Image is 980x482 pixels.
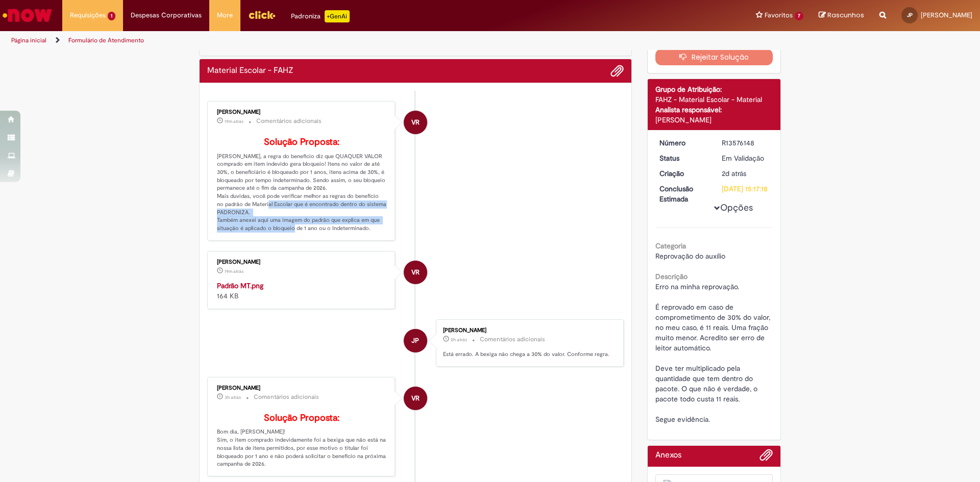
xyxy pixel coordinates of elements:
[225,394,241,400] time: 01/10/2025 08:06:25
[443,350,613,359] p: Está errado. A bexiga não chega a 30% do valor. Conforme regra.
[248,7,276,22] img: click_logo_yellow_360x200.png
[921,11,972,19] span: [PERSON_NAME]
[722,168,769,179] div: 29/09/2025 11:25:40
[291,10,350,22] div: Padroniza
[217,413,387,468] p: Bom dia, [PERSON_NAME]! Sim, o item comprado indevidamente foi a bexiga que não está na nossa lis...
[652,153,715,163] dt: Status
[655,251,725,261] span: Reprovação do auxílio
[264,136,339,148] b: Solução Proposta:
[68,36,144,44] a: Formulário de Atendimento
[759,448,773,467] button: Adicionar anexos
[652,184,715,204] dt: Conclusão Estimada
[217,385,387,391] div: [PERSON_NAME]
[8,31,646,50] ul: Trilhas de página
[225,268,243,274] span: 19m atrás
[256,117,322,125] small: Comentários adicionais
[827,10,864,20] span: Rascunhos
[404,261,427,284] div: Vitoria Ramalho
[655,49,773,65] button: Rejeitar Solução
[264,412,339,424] b: Solução Proposta:
[225,118,243,124] span: 19m atrás
[70,10,106,20] span: Requisições
[225,394,241,400] span: 3h atrás
[722,184,769,194] div: [DATE] 15:17:18
[655,451,681,460] h2: Anexos
[1,5,54,26] img: ServiceNow
[451,337,467,343] time: 01/10/2025 09:05:57
[325,10,350,22] p: +GenAi
[722,169,746,178] time: 29/09/2025 11:25:40
[655,241,686,250] b: Categoria
[722,169,746,178] span: 2d atrás
[765,10,793,20] span: Favoritos
[722,153,769,163] div: Em Validação
[225,268,243,274] time: 01/10/2025 10:44:41
[217,281,387,301] div: 164 KB
[819,11,864,20] a: Rascunhos
[404,329,427,352] div: Joao Poffo
[411,386,420,411] span: VR
[404,387,427,410] div: Vitoria Ramalho
[225,118,243,124] time: 01/10/2025 10:45:20
[207,66,293,75] h2: Material Escolar - FAHZ Histórico de tíquete
[652,168,715,179] dt: Criação
[217,10,233,20] span: More
[217,109,387,115] div: [PERSON_NAME]
[254,393,319,401] small: Comentários adicionais
[411,328,419,353] span: JP
[443,327,613,334] div: [PERSON_NAME]
[655,105,773,115] div: Analista responsável:
[480,335,545,344] small: Comentários adicionais
[652,138,715,148] dt: Número
[411,110,420,135] span: VR
[610,64,624,78] button: Adicionar anexos
[217,259,387,265] div: [PERSON_NAME]
[655,94,773,105] div: FAHZ - Material Escolar - Material
[655,115,773,125] div: [PERSON_NAME]
[217,137,387,233] p: [PERSON_NAME], a regra do beneficio diz que QUAQUER VALOR comprado em item indevido gera bloqueio...
[108,12,115,20] span: 1
[655,272,688,281] b: Descrição
[411,260,420,285] span: VR
[217,281,263,290] a: Padrão MT.png
[451,337,467,343] span: 2h atrás
[907,12,913,18] span: JP
[655,282,772,424] span: Erro na minha reprovação. É reprovado em caso de comprometimento de 30% do valor, no meu caso, é ...
[404,111,427,134] div: Vitoria Ramalho
[722,138,769,148] div: R13576148
[11,36,46,44] a: Página inicial
[131,10,202,20] span: Despesas Corporativas
[795,12,803,20] span: 7
[655,84,773,94] div: Grupo de Atribuição:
